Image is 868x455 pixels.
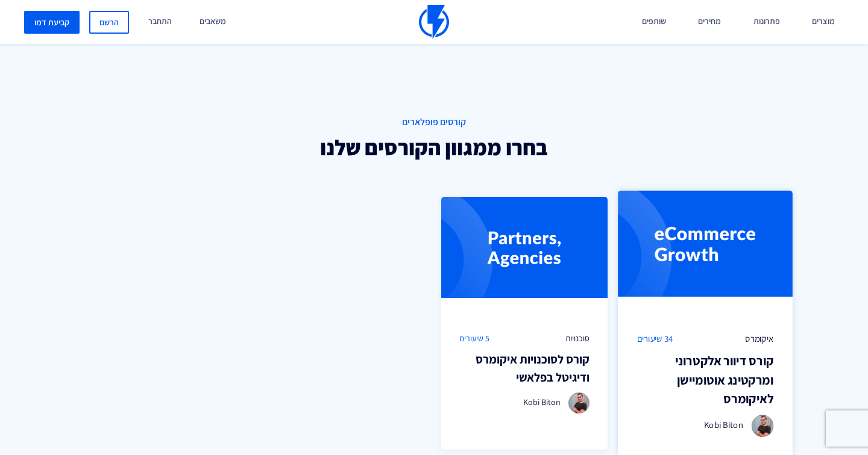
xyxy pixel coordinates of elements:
h2: בחרו ממגוון הקורסים שלנו [72,135,796,159]
h3: קורס לסוכנויות איקומרס ודיגיטל בפלאשי [459,350,590,386]
span: סוכנויות [565,332,590,344]
a: קביעת דמו [24,11,80,34]
span: קורסים פופלארים [72,116,796,129]
a: סוכנויות 5 שיעורים קורס לסוכנויות איקומרס ודיגיטל בפלאשי Kobi Biton [441,197,608,450]
span: Kobi Biton [704,419,743,430]
span: איקומרס [745,333,773,345]
h3: קורס דיוור אלקטרוני ומרקטינג אוטומיישן לאיקומרס [637,351,774,409]
a: הרשם [89,11,129,34]
span: 5 שיעורים [459,332,489,344]
span: Kobi Biton [523,397,561,407]
span: 34 שיעורים [637,333,673,345]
